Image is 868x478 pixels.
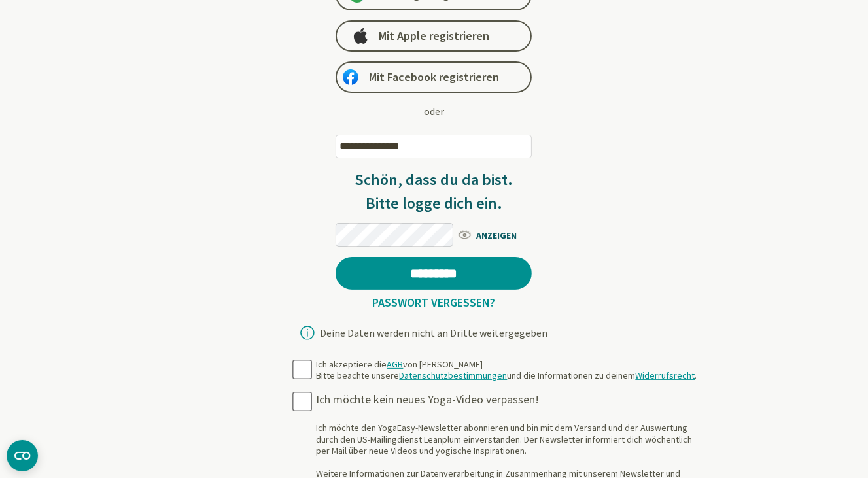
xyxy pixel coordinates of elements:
div: oder [424,103,444,119]
div: Deine Daten werden nicht an Dritte weitergegeben [320,328,547,338]
a: AGB [387,358,403,370]
a: Widerrufsrecht [635,369,695,381]
div: Ich möchte kein neues Yoga-Video verpassen! [316,392,703,407]
a: Mit Facebook registrieren [336,61,532,93]
a: Datenschutzbestimmungen [399,369,507,381]
button: CMP-Widget öffnen [7,440,38,471]
span: Mit Apple registrieren [379,28,489,44]
div: Ich akzeptiere die von [PERSON_NAME] Bitte beachte unsere und die Informationen zu deinem . [316,359,697,382]
span: ANZEIGEN [457,226,532,243]
span: Mit Facebook registrieren [369,69,499,85]
a: Mit Apple registrieren [336,20,532,52]
h3: Schön, dass du da bist. Bitte logge dich ein. [336,168,532,215]
a: Passwort vergessen? [367,295,500,310]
